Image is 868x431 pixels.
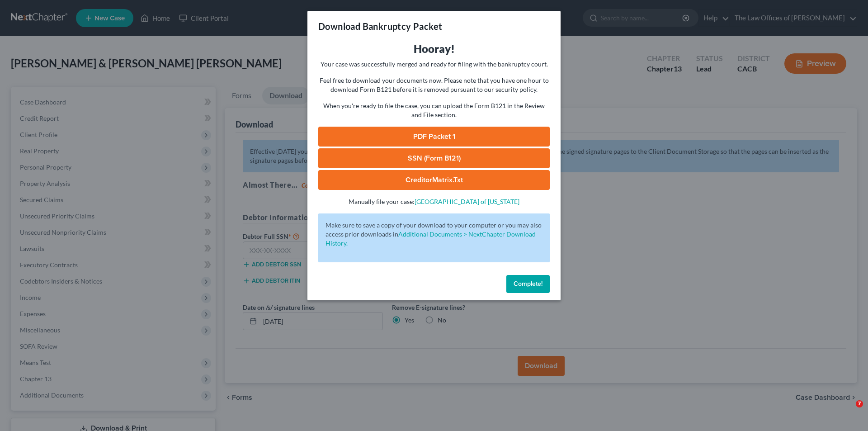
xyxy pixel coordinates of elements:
a: CreditorMatrix.txt [318,170,550,190]
p: Feel free to download your documents now. Please note that you have one hour to download Form B12... [318,76,550,94]
p: Manually file your case: [318,197,550,206]
h3: Hooray! [318,42,550,56]
span: Complete! [514,280,542,288]
p: Make sure to save a copy of your download to your computer or you may also access prior downloads in [325,221,542,248]
a: [GEOGRAPHIC_DATA] of [US_STATE] [415,198,519,205]
p: When you're ready to file the case, you can upload the Form B121 in the Review and File section. [318,101,550,119]
a: SSN (Form B121) [318,148,550,168]
p: Your case was successfully merged and ready for filing with the bankruptcy court. [318,60,550,69]
button: Complete! [506,275,550,293]
h3: Download Bankruptcy Packet [318,20,442,33]
span: 7 [856,400,863,407]
a: PDF Packet 1 [318,127,550,147]
a: Additional Documents > NextChapter Download History. [325,230,536,247]
iframe: Intercom live chat [837,400,859,422]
